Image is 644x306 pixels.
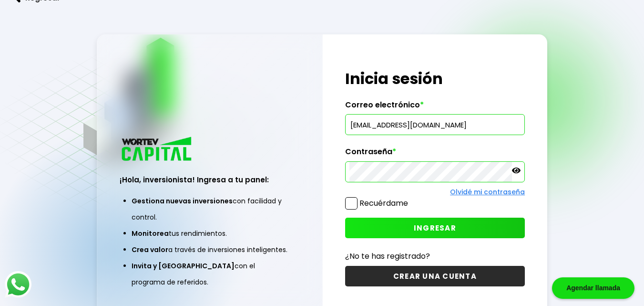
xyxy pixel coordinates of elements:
label: Correo electrónico [345,100,525,115]
li: con el programa de referidos. [132,258,288,290]
h3: ¡Hola, inversionista! Ingresa a tu panel: [120,174,300,185]
p: ¿No te has registrado? [345,250,525,262]
a: ¿No te has registrado?CREAR UNA CUENTA [345,250,525,286]
label: Recuérdame [359,198,408,209]
button: INGRESAR [345,218,525,238]
li: con facilidad y control. [132,193,288,225]
span: Invita y [GEOGRAPHIC_DATA] [132,261,235,271]
input: hola@wortev.capital [349,115,521,135]
button: CREAR UNA CUENTA [345,266,525,286]
span: Gestiona nuevas inversiones [132,196,233,206]
span: INGRESAR [414,223,456,233]
li: a través de inversiones inteligentes. [132,242,288,258]
span: Monitorea [132,229,169,238]
div: Agendar llamada [552,277,634,299]
h1: Inicia sesión [345,67,525,90]
a: Olvidé mi contraseña [450,187,525,197]
span: Crea valor [132,245,168,254]
label: Contraseña [345,147,525,161]
img: logos_whatsapp-icon.242b2217.svg [5,271,31,298]
li: tus rendimientos. [132,225,288,242]
img: logo_wortev_capital [120,136,195,164]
